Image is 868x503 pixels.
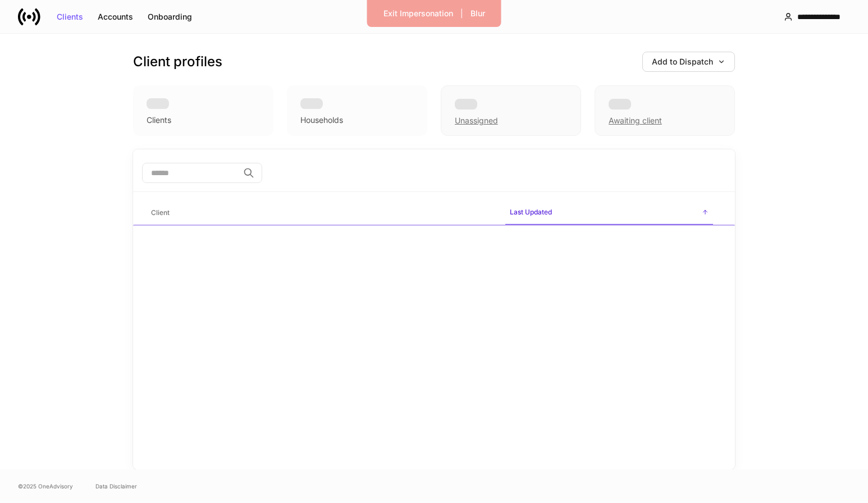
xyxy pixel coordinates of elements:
button: Clients [49,8,90,26]
div: Accounts [98,13,133,21]
div: Awaiting client [609,115,662,126]
a: Data Disclaimer [95,482,137,491]
div: Unassigned [455,115,498,126]
button: Blur [463,4,492,22]
div: Exit Impersonation [383,10,453,17]
span: Last Updated [505,201,713,225]
div: Clients [57,13,83,21]
div: Add to Dispatch [652,58,725,66]
h6: Last Updated [510,207,552,217]
button: Add to Dispatch [642,52,735,72]
div: Awaiting client [595,85,735,136]
div: Onboarding [148,13,192,21]
div: Blur [470,10,485,17]
div: Clients [147,115,171,126]
span: © 2025 OneAdvisory [18,482,73,491]
button: Exit Impersonation [376,4,460,22]
div: Households [300,115,343,126]
button: Onboarding [140,8,199,26]
span: Client [147,202,496,225]
div: Unassigned [441,85,581,136]
h6: Client [151,207,170,218]
h3: Client profiles [133,53,222,71]
button: Accounts [90,8,140,26]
